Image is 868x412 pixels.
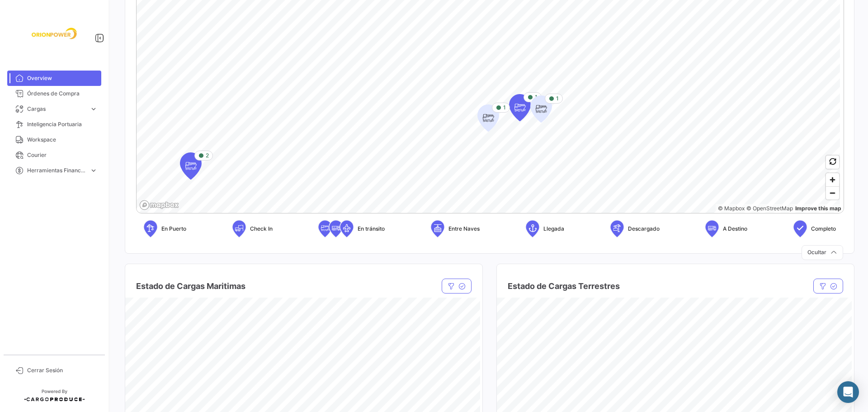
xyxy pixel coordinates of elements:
[90,166,98,175] span: expand_more
[136,280,245,293] h4: Estado de Cargas Maritimas
[503,104,506,112] span: 1
[535,93,538,101] span: 1
[837,381,859,403] div: Abrir Intercom Messenger
[161,225,186,233] span: En Puerto
[746,205,793,212] a: OpenStreetMap
[7,71,101,86] a: Overview
[27,366,98,374] span: Cerrar Sesión
[180,152,202,180] div: Map marker
[477,104,499,132] div: Map marker
[7,147,101,163] a: Courier
[358,225,385,233] span: En tránsito
[556,95,559,103] span: 1
[543,225,564,233] span: Llegada
[27,90,98,98] span: Órdenes de Compra
[27,105,86,113] span: Cargas
[826,187,839,199] span: Zoom out
[139,200,179,210] a: Mapbox logo
[508,280,620,293] h4: Estado de Cargas Terrestres
[509,94,531,121] div: Map marker
[448,225,480,233] span: Entre Naves
[811,225,836,233] span: Completo
[27,166,86,175] span: Herramientas Financieras
[628,225,660,233] span: Descargado
[802,245,843,260] button: Ocultar
[90,105,98,113] span: expand_more
[530,95,552,123] div: Map marker
[27,120,98,128] span: Inteligencia Portuaria
[7,117,101,132] a: Inteligencia Portuaria
[723,225,747,233] span: A Destino
[27,136,98,144] span: Workspace
[206,152,209,160] span: 2
[250,225,273,233] span: Check In
[27,151,98,159] span: Courier
[7,86,101,101] a: Órdenes de Compra
[7,132,101,147] a: Workspace
[718,205,745,212] a: Mapbox
[826,173,839,186] button: Zoom in
[32,11,77,56] img: f26a05d0-2fea-4301-a0f6-b8409df5d1eb.jpeg
[795,205,841,212] a: Map feedback
[826,186,839,199] button: Zoom out
[27,74,98,82] span: Overview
